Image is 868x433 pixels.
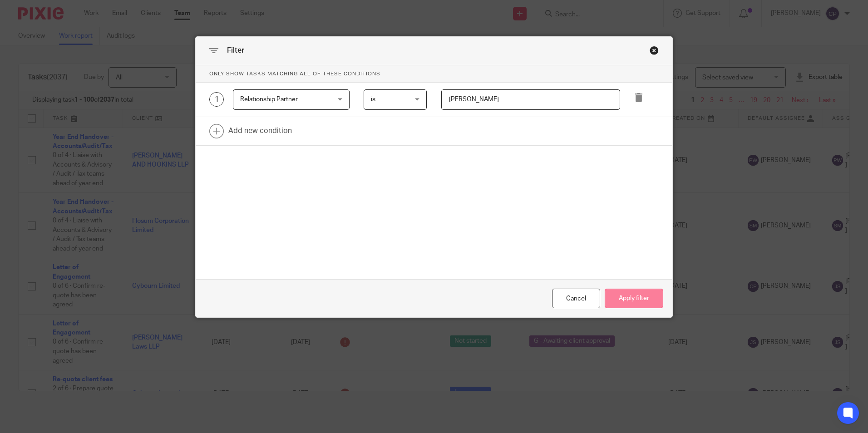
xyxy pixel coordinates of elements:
[650,46,659,55] div: Close this dialog window
[552,289,600,308] div: Close this dialog window
[605,289,663,308] button: Apply filter
[209,92,224,107] div: 1
[240,96,298,103] span: Relationship Partner
[196,65,672,83] p: Only show tasks matching all of these conditions
[227,47,244,54] span: Filter
[371,96,375,103] span: is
